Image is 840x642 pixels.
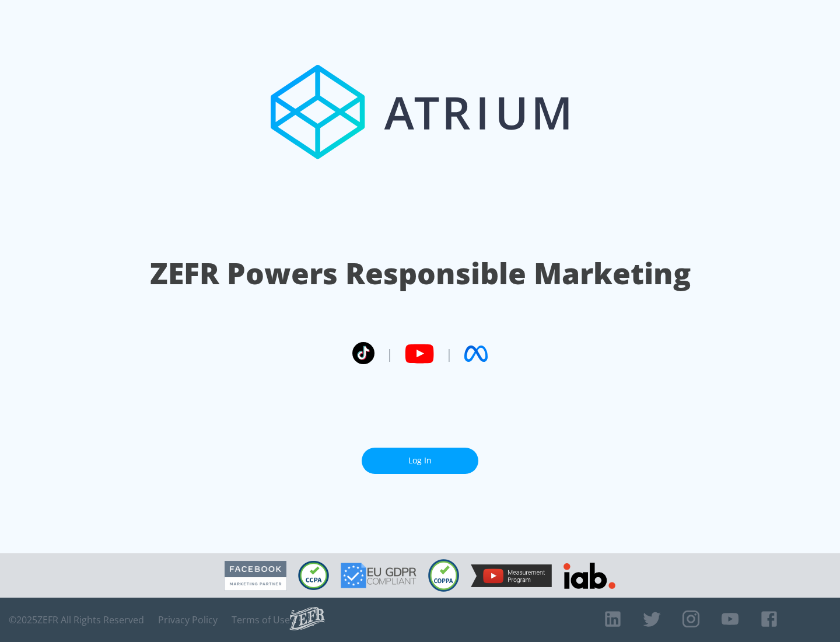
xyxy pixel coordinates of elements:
a: Terms of Use [232,614,290,626]
span: | [446,345,453,362]
span: | [386,345,393,362]
h1: ZEFR Powers Responsible Marketing [150,253,691,294]
img: IAB [563,563,615,589]
span: © 2025 ZEFR All Rights Reserved [9,614,144,626]
img: GDPR Compliant [341,563,416,588]
img: YouTube Measurement Program [471,564,552,587]
img: COPPA Compliant [428,559,459,592]
a: Privacy Policy [158,614,218,626]
img: CCPA Compliant [298,561,329,590]
a: Log In [362,448,478,474]
img: Facebook Marketing Partner [225,561,286,591]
